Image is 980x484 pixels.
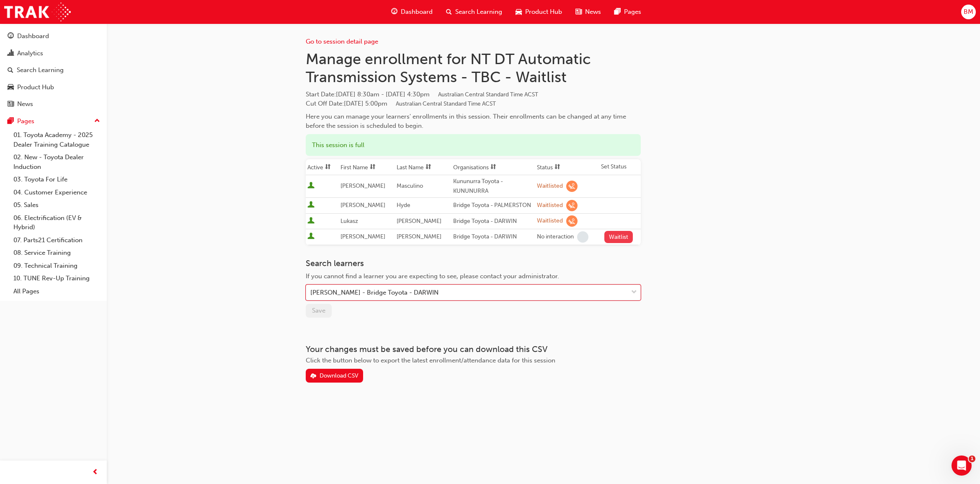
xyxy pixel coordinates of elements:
span: [PERSON_NAME] [397,233,441,240]
a: news-iconNews [569,3,608,21]
span: prev-icon [92,467,98,478]
span: sorting-icon [554,164,560,171]
div: This session is full [306,134,641,156]
span: chart-icon [8,50,14,57]
span: learningRecordVerb_WAITLIST-icon [566,200,578,211]
span: up-icon [94,116,100,127]
div: Download CSV [320,372,358,379]
span: User is active [307,182,315,190]
span: car-icon [8,84,14,91]
span: [PERSON_NAME] [340,202,385,209]
span: pages-icon [614,7,621,17]
a: Analytics [3,46,103,61]
span: User is active [307,233,315,241]
span: sorting-icon [426,164,431,171]
iframe: Intercom live chat [952,456,972,476]
div: Bridge Toyota - PALMERSTON [453,201,534,210]
h1: Manage enrollment for NT DT Automatic Transmission Systems - TBC - Waitlist [306,50,641,86]
span: 1 [969,456,975,462]
button: DashboardAnalyticsSearch LearningProduct HubNews [3,27,103,114]
div: Pages [17,116,34,126]
th: Toggle SortBy [306,159,339,175]
span: Lukasz [340,217,358,225]
span: BM [964,7,973,17]
h3: Your changes must be saved before you can download this CSV [306,344,641,354]
span: download-icon [310,373,316,380]
a: News [3,96,103,112]
div: Bridge Toyota - DARWIN [453,217,534,226]
span: learningRecordVerb_WAITLIST-icon [566,215,578,227]
span: learningRecordVerb_WAITLIST-icon [566,181,578,192]
div: Here you can manage your learners' enrollments in this session. Their enrollments can be changed ... [306,112,641,131]
div: Waitlisted [537,182,563,190]
a: 08. Service Training [10,246,103,259]
button: Pages [3,114,103,129]
span: search-icon [446,7,452,17]
a: guage-iconDashboard [384,3,439,21]
div: News [17,99,33,109]
a: All Pages [10,285,103,298]
span: Cut Off Date : [DATE] 5:00pm [306,100,496,107]
span: If you cannot find a learner you are expecting to see, please contact your administrator. [306,272,559,280]
span: Search Learning [455,7,502,17]
a: car-iconProduct Hub [509,3,569,21]
div: Search Learning [17,65,64,75]
img: Trak [4,3,71,21]
span: Australian Central Standard Time ACST [438,91,538,98]
span: car-icon [516,7,522,17]
a: 06. Electrification (EV & Hybrid) [10,212,103,234]
span: Start Date : [306,90,641,99]
span: Australian Central Standard Time ACST [396,100,496,107]
div: Kununurra Toyota - KUNUNURRA [453,177,534,196]
span: Masculino [397,182,423,189]
span: sorting-icon [325,164,331,171]
a: Go to session detail page [306,38,378,45]
div: Waitlisted [537,202,563,210]
a: 02. New - Toyota Dealer Induction [10,151,103,173]
span: Product Hub [525,7,562,17]
a: 09. Technical Training [10,259,103,272]
div: [PERSON_NAME] - Bridge Toyota - DARWIN [310,288,438,298]
th: Toggle SortBy [395,159,451,175]
a: 07. Parts21 Certification [10,234,103,247]
span: User is active [307,201,315,210]
span: guage-icon [8,33,14,40]
h3: Search learners [306,259,641,268]
a: Product Hub [3,80,103,95]
div: Bridge Toyota - DARWIN [453,232,534,242]
a: Search Learning [3,62,103,78]
th: Toggle SortBy [339,159,395,175]
span: search-icon [8,67,13,74]
span: sorting-icon [490,164,496,171]
span: pages-icon [8,118,14,125]
span: [PERSON_NAME] [340,233,385,240]
span: [PERSON_NAME] [397,217,441,225]
span: [PERSON_NAME] [340,182,385,189]
button: Save [306,304,332,318]
span: sorting-icon [370,164,376,171]
span: Click the button below to export the latest enrollment/attendance data for this session [306,357,555,364]
a: search-iconSearch Learning [439,3,509,21]
span: Pages [624,7,641,17]
a: pages-iconPages [608,3,648,21]
a: Dashboard [3,28,103,44]
div: Analytics [17,49,43,58]
div: Waitlisted [537,217,563,225]
span: down-icon [631,287,637,298]
span: User is active [307,217,315,225]
span: News [585,7,601,17]
button: Waitlist [604,231,633,243]
span: news-icon [8,101,14,108]
div: Product Hub [17,83,54,92]
span: Save [312,307,325,314]
th: Toggle SortBy [535,159,599,175]
span: guage-icon [391,7,397,17]
a: 05. Sales [10,199,103,212]
div: Dashboard [17,31,49,41]
th: Toggle SortBy [451,159,535,175]
button: Download CSV [306,369,364,383]
a: 04. Customer Experience [10,186,103,199]
span: Hyde [397,202,410,209]
a: 01. Toyota Academy - 2025 Dealer Training Catalogue [10,129,103,151]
